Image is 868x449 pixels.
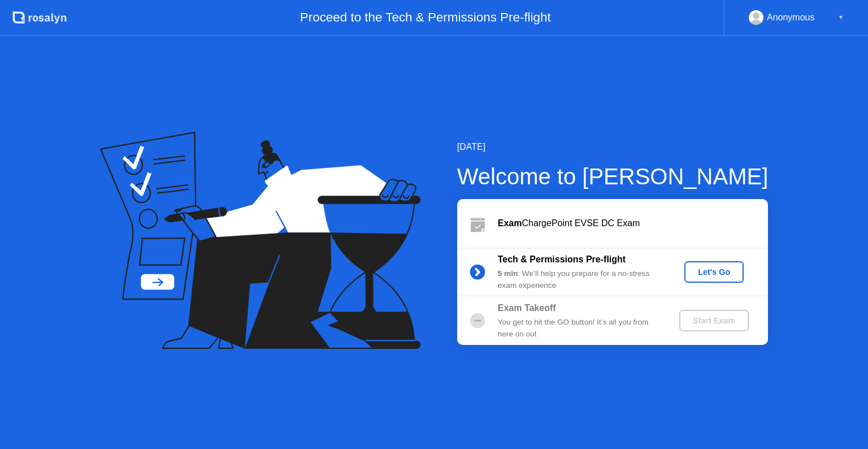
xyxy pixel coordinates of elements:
div: ▼ [838,10,844,25]
div: Let's Go [689,267,739,277]
b: 5 min [498,269,518,278]
div: [DATE] [457,140,769,154]
div: ChargePoint EVSE DC Exam [498,217,768,230]
div: Anonymous [767,10,815,25]
b: Exam Takeoff [498,303,556,313]
div: Welcome to [PERSON_NAME] [457,159,769,193]
b: Tech & Permissions Pre-flight [498,254,626,264]
div: Start Exam [684,316,744,325]
b: Exam [498,218,522,228]
div: You get to hit the GO button! It’s all you from here on out [498,317,661,340]
button: Let's Go [684,261,744,283]
div: : We’ll help you prepare for a no-stress exam experience [498,268,661,291]
button: Start Exam [679,310,749,331]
